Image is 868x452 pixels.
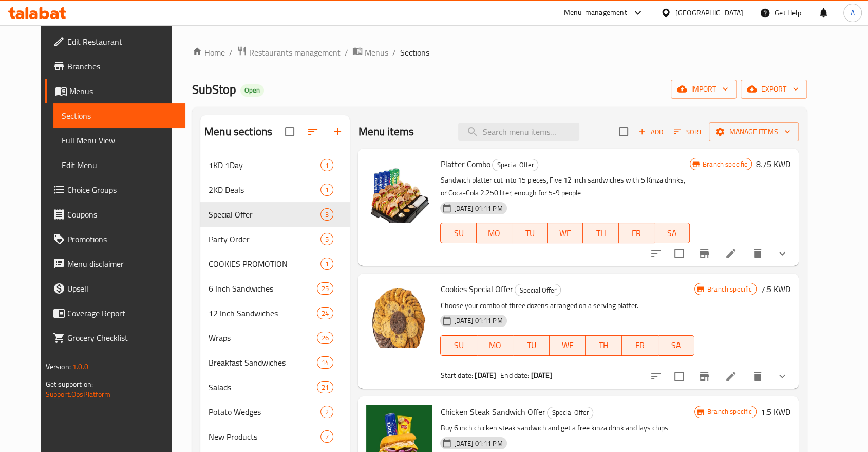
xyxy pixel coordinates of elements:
span: 2KD Deals [209,184,320,196]
div: 1KD 1Day1 [200,153,350,177]
span: Potato Wedges [209,406,320,418]
div: items [320,208,333,221]
span: Special Offer [493,159,538,171]
b: [DATE] [475,369,496,382]
span: Sections [62,110,177,122]
div: 2KD Deals1 [200,177,350,202]
h6: 7.5 KWD [761,282,790,296]
div: Special Offer [515,284,561,296]
span: WE [554,338,582,353]
button: SU [440,223,476,243]
span: SA [663,338,691,353]
div: Wraps26 [200,326,350,350]
span: Grocery Checklist [67,332,177,344]
h2: Menu items [358,124,414,139]
button: sort-choices [644,241,668,266]
span: Sections [400,46,429,59]
div: Breakfast Sandwiches14 [200,350,350,375]
button: SU [440,335,477,356]
a: Edit Restaurant [45,29,185,54]
button: TH [586,335,622,356]
span: 2 [321,407,333,417]
a: Upsell [45,276,185,301]
a: Branches [45,54,185,79]
span: Add [637,126,665,138]
span: 14 [317,358,333,368]
span: Wraps [209,332,317,344]
a: Support.OpsPlatform [46,388,111,401]
nav: breadcrumb [192,46,807,59]
span: Add item [634,124,667,140]
span: Salads [209,381,317,393]
span: Branch specific [703,407,756,417]
span: COOKIES PROMOTION [209,258,320,270]
span: FR [623,226,650,241]
div: 6 Inch Sandwiches [209,282,317,295]
span: SU [445,226,472,241]
span: Select to update [668,366,690,387]
a: Coverage Report [45,301,185,326]
span: 7 [321,432,333,442]
button: TH [583,223,618,243]
span: Special Offer [209,208,320,221]
p: Buy 6 inch chicken steak sandwich and get a free kinza drink and lays chips [440,422,694,435]
button: TU [512,223,548,243]
span: Open [240,86,264,95]
span: Select all sections [279,121,300,142]
span: 1 [321,259,333,269]
div: Party Order5 [200,227,350,251]
span: 25 [317,284,333,294]
button: export [741,80,807,99]
p: Choose your combo of three dozens arranged on a serving platter. [440,299,694,312]
span: MO [481,226,508,241]
p: Sandwich platter cut into 15 pieces, Five 12 inch sandwiches with 5 Kinza drinks, or Coca-Cola 2.... [440,174,690,200]
li: / [229,46,233,59]
div: items [320,184,333,196]
div: 12 Inch Sandwiches24 [200,301,350,326]
span: Breakfast Sandwiches [209,356,317,369]
span: Promotions [67,233,177,245]
span: End date: [500,369,529,382]
span: TU [517,338,545,353]
button: TU [513,335,550,356]
img: Cookies Special Offer [366,282,432,348]
button: MO [477,223,512,243]
div: items [320,159,333,171]
span: Cookies Special Offer [440,281,513,297]
button: Sort [671,124,705,140]
button: show more [770,241,795,266]
button: Add [634,124,667,140]
span: 24 [317,309,333,318]
svg: Show Choices [776,370,788,383]
span: 1KD 1Day [209,159,320,171]
span: TU [516,226,543,241]
span: Branches [67,60,177,73]
div: items [320,233,333,245]
svg: Show Choices [776,247,788,260]
span: 1 [321,185,333,195]
span: [DATE] 01:11 PM [449,439,506,448]
a: Home [192,46,225,59]
span: Menu disclaimer [67,258,177,270]
div: 6 Inch Sandwiches25 [200,276,350,301]
span: Restaurants management [249,46,341,59]
span: Full Menu View [62,134,177,147]
span: Chicken Steak Sandwich Offer [440,404,545,420]
button: delete [745,364,770,389]
a: Coupons [45,202,185,227]
span: [DATE] 01:11 PM [449,316,506,326]
button: WE [548,223,583,243]
div: 12 Inch Sandwiches [209,307,317,319]
a: Edit menu item [725,247,737,260]
div: items [317,307,333,319]
span: 1.0.0 [72,360,88,373]
div: Potato Wedges2 [200,400,350,424]
button: show more [770,364,795,389]
div: items [317,282,333,295]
